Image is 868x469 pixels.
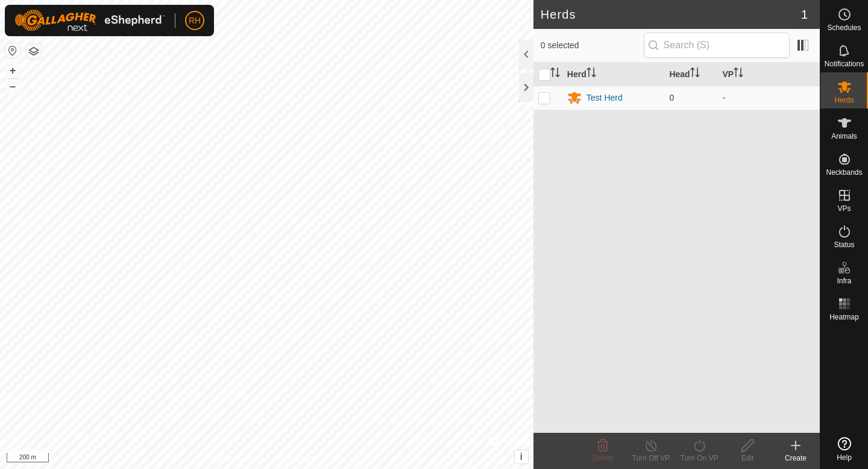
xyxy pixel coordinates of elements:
span: RH [189,14,201,27]
div: Turn Off VP [627,453,675,464]
span: Delete [593,454,614,462]
span: Infra [837,277,851,285]
input: Search (S) [644,33,790,58]
th: VP [717,63,820,86]
span: Schedules [827,24,861,31]
span: i [520,452,523,462]
p-sorticon: Activate to sort [690,69,700,79]
th: Head [664,63,717,86]
th: Herd [562,63,665,86]
span: 0 [669,93,674,102]
span: VPs [837,205,851,212]
span: Herds [834,96,854,104]
p-sorticon: Activate to sort [587,69,596,79]
img: Gallagher Logo [14,10,165,31]
span: Neckbands [826,169,862,176]
span: Animals [831,133,857,140]
h2: Herds [541,7,801,22]
div: Turn On VP [675,453,723,464]
button: + [5,63,20,78]
span: Heatmap [829,313,859,321]
div: Test Herd [587,92,623,104]
span: 1 [801,5,808,24]
p-sorticon: Activate to sort [734,69,743,79]
button: Reset Map [5,43,20,58]
div: Create [772,453,820,464]
span: 0 selected [541,39,644,52]
div: Edit [723,453,772,464]
button: – [5,79,20,93]
button: Map Layers [27,44,41,58]
a: Help [820,432,868,466]
button: i [515,450,528,464]
a: Contact Us [278,453,314,464]
span: Help [837,454,852,461]
p-sorticon: Activate to sort [550,69,560,79]
span: Status [834,241,854,248]
span: Notifications [825,60,864,68]
a: Privacy Policy [219,453,264,464]
td: - [717,86,820,110]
